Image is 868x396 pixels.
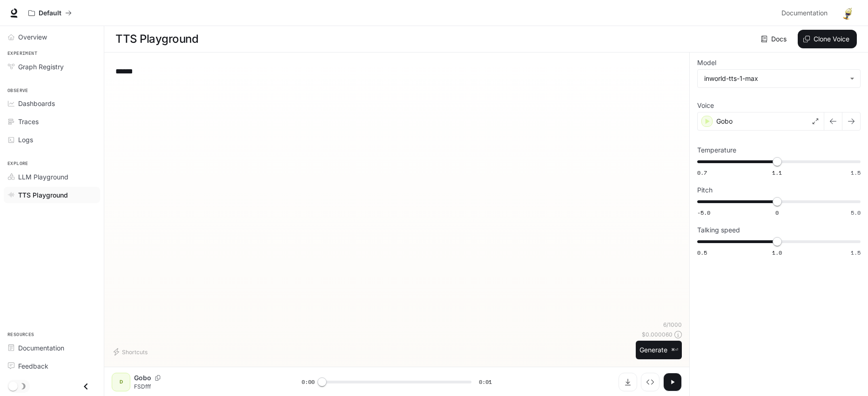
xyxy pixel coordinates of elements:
button: Clone Voice [798,30,857,48]
p: Gobo [716,117,733,126]
span: 1.1 [772,169,782,177]
span: 1.5 [851,169,861,177]
span: 0 [775,209,779,217]
p: Talking speed [697,227,740,233]
p: Model [697,59,716,66]
span: Documentation [781,7,828,19]
span: -5.0 [697,209,710,217]
span: Dark mode toggle [8,381,18,391]
img: User avatar [841,7,854,20]
p: 6 / 1000 [663,321,682,329]
p: Temperature [697,147,736,153]
span: 1.0 [772,249,782,257]
span: 1.5 [851,249,861,257]
button: Copy Voice ID [151,375,164,381]
p: ⌘⏎ [671,347,678,353]
span: LLM Playground [18,172,68,182]
span: 0:01 [479,377,492,387]
a: Documentation [4,340,100,356]
h1: TTS Playground [115,30,198,48]
span: Feedback [18,361,48,371]
span: Documentation [18,343,64,353]
span: Dashboards [18,99,55,108]
span: Traces [18,117,39,126]
button: All workspaces [24,4,76,22]
div: inworld-tts-1-max [704,74,845,83]
a: Graph Registry [4,59,100,75]
a: Traces [4,113,100,130]
a: Overview [4,29,100,45]
span: 5.0 [851,209,861,217]
div: D [114,375,128,389]
p: Gobo [134,373,151,383]
p: Pitch [697,187,713,193]
span: Overview [18,32,47,42]
button: Generate⌘⏎ [636,341,682,360]
span: Graph Registry [18,62,64,72]
p: $ 0.000060 [642,330,673,338]
button: User avatar [838,4,857,22]
a: Feedback [4,358,100,374]
button: Shortcuts [112,344,151,359]
a: Documentation [778,4,834,22]
button: Close drawer [75,377,96,396]
span: 0.7 [697,169,707,177]
span: Logs [18,135,33,145]
button: Download audio [619,373,637,391]
a: Logs [4,132,100,148]
span: 0.5 [697,249,707,257]
span: TTS Playground [18,190,68,200]
a: Dashboards [4,95,100,112]
span: 0:00 [302,377,315,387]
p: Default [39,9,61,17]
a: TTS Playground [4,187,100,203]
a: LLM Playground [4,169,100,185]
div: inworld-tts-1-max [698,70,860,87]
p: Voice [697,102,714,109]
a: Docs [759,30,790,48]
button: Inspect [641,373,659,391]
p: FSDfff [134,383,279,390]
